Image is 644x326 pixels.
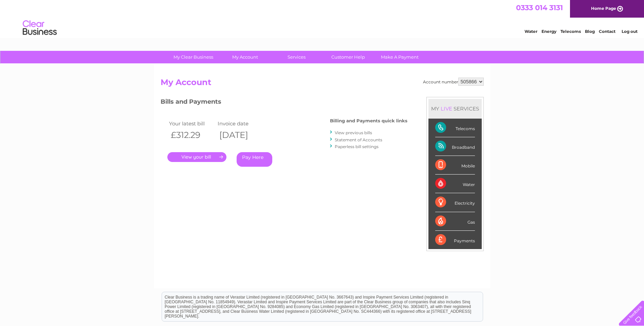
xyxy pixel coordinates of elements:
[335,144,379,149] a: Paperless bill settings
[161,78,484,90] h2: My Account
[217,51,273,63] a: My Account
[428,99,482,118] div: MY SERVICES
[585,29,595,34] a: Blog
[162,4,483,33] div: Clear Business is a trading name of Verastar Limited (registered in [GEOGRAPHIC_DATA] No. 3667643...
[372,51,428,63] a: Make A Payment
[167,128,216,142] th: £312.29
[167,152,226,162] a: .
[335,137,382,142] a: Statement of Accounts
[541,29,556,34] a: Energy
[161,97,407,109] h3: Bills and Payments
[330,118,407,123] h4: Billing and Payments quick links
[435,231,475,249] div: Payments
[599,29,615,34] a: Contact
[560,29,581,34] a: Telecoms
[622,29,638,34] a: Log out
[435,175,475,193] div: Water
[216,119,265,128] td: Invoice date
[435,119,475,137] div: Telecoms
[435,137,475,156] div: Broadband
[516,3,563,12] a: 0333 014 3131
[165,51,221,63] a: My Clear Business
[320,51,376,63] a: Customer Help
[216,128,265,142] th: [DATE]
[435,156,475,175] div: Mobile
[22,18,57,38] img: logo.png
[435,193,475,212] div: Electricity
[269,51,325,63] a: Services
[435,212,475,231] div: Gas
[439,105,454,112] div: LIVE
[335,130,372,135] a: View previous bills
[167,119,216,128] td: Your latest bill
[525,29,537,34] a: Water
[423,78,484,86] div: Account number
[237,152,272,167] a: Pay Here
